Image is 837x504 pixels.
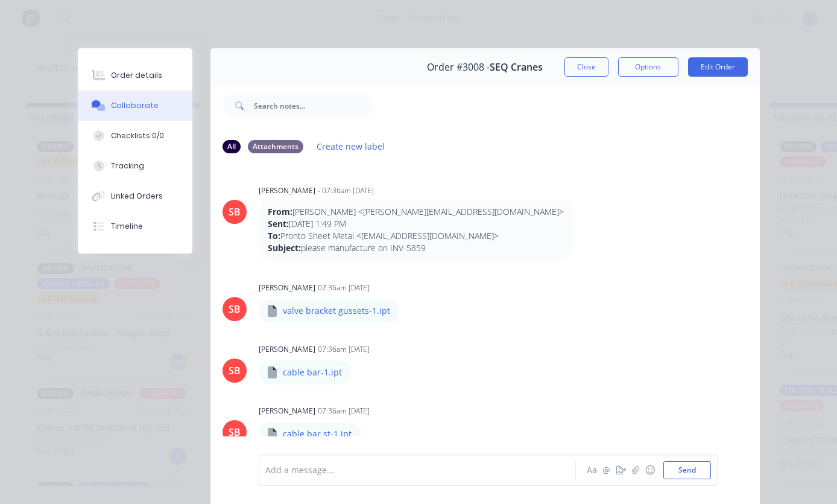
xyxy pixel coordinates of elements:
button: @ [599,463,614,477]
p: valve bracket gussets-1.ipt [283,305,390,317]
div: [PERSON_NAME] [259,406,315,416]
p: cable bar-1.ipt [283,366,342,378]
button: Timeline [78,211,192,241]
p: cable bar st-1.ipt [283,428,352,440]
div: 07:36am [DATE] [318,282,370,293]
strong: Sent: [268,218,289,229]
div: SB [229,363,241,378]
div: SB [229,205,241,219]
div: Attachments [248,140,303,153]
button: Collaborate [78,91,192,121]
button: Aa [585,463,599,477]
button: Options [618,57,678,77]
div: [PERSON_NAME] [259,185,315,196]
div: SB [229,425,241,439]
div: Tracking [111,161,144,171]
input: Search notes... [254,94,373,118]
strong: Subject: [268,242,301,254]
button: ☺ [643,463,657,477]
strong: From: [268,206,292,217]
button: Tracking [78,151,192,181]
div: [PERSON_NAME] [259,344,315,355]
button: Close [564,57,608,77]
button: Linked Orders [78,181,192,211]
p: [PERSON_NAME] <[PERSON_NAME][EMAIL_ADDRESS][DOMAIN_NAME]> [DATE] 1:49 PM Pronto Sheet Metal <[EMA... [268,206,564,255]
div: - 07:36am [DATE] [318,185,374,196]
button: Send [663,461,711,479]
strong: To: [268,230,280,241]
div: Order details [111,70,162,81]
button: Create new label [311,138,391,155]
div: All [223,140,241,153]
span: SEQ Cranes [490,62,543,73]
button: Edit Order [688,57,748,77]
button: Order details [78,60,192,91]
div: Linked Orders [111,191,163,202]
div: 07:36am [DATE] [318,344,370,355]
span: Order #3008 - [427,62,490,73]
div: Checklists 0/0 [111,130,164,141]
button: Checklists 0/0 [78,121,192,151]
div: SB [229,302,241,316]
div: Timeline [111,221,143,232]
div: 07:36am [DATE] [318,406,370,416]
div: [PERSON_NAME] [259,282,315,293]
div: Collaborate [111,100,159,111]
